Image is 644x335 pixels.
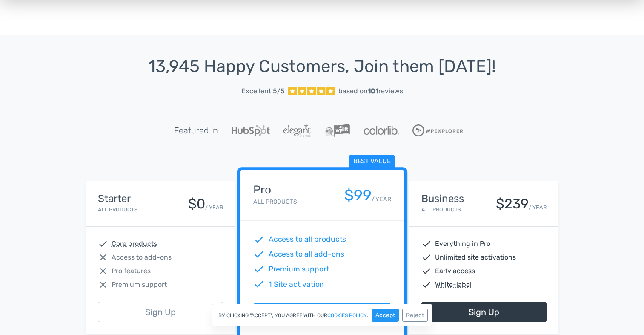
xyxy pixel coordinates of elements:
[435,239,490,249] span: Everything in Pro
[212,304,432,326] div: By clicking "Accept", you agree with our .
[421,302,547,322] a: Sign Up
[412,124,463,136] img: WPExplorer
[325,124,350,137] img: WPLift
[241,86,285,96] span: Excellent 5/5
[268,264,329,275] span: Premium support
[86,57,558,76] h1: 13,945 Happy Customers, Join them [DATE]!
[98,252,108,263] span: close
[529,203,547,211] small: / YEAR
[112,280,167,290] span: Premium support
[421,239,432,249] span: check
[435,266,475,276] abbr: Early access
[174,126,218,135] h5: Featured in
[98,302,223,322] a: Sign Up
[421,193,464,204] h4: Business
[98,239,108,249] span: check
[421,252,432,263] span: check
[421,266,432,276] span: check
[98,206,137,213] small: All Products
[98,266,108,276] span: close
[253,234,264,245] span: check
[421,280,432,290] span: check
[268,279,324,290] span: 1 Site activation
[402,309,428,322] button: Reject
[253,303,391,326] a: Sign Up
[327,313,367,318] a: cookies policy
[283,124,311,137] img: ElegantThemes
[112,266,151,276] span: Pro features
[435,280,472,290] abbr: White-label
[349,155,395,168] span: Best value
[188,196,205,211] div: $0
[268,249,344,260] span: Access to all add-ons
[344,187,371,204] div: $99
[268,234,346,245] span: Access to all products
[98,193,137,204] h4: Starter
[338,86,403,96] div: based on reviews
[86,83,558,100] a: Excellent 5/5 based on101reviews
[253,249,264,260] span: check
[253,264,264,275] span: check
[435,252,516,263] span: Unlimited site activations
[421,206,461,213] small: All Products
[112,239,157,249] abbr: Core products
[205,203,223,211] small: / YEAR
[112,252,172,263] span: Access to add-ons
[372,309,399,322] button: Accept
[364,126,399,135] img: Colorlib
[253,198,297,205] small: All Products
[232,125,270,136] img: Hubspot
[253,184,297,196] h4: Pro
[496,196,529,211] div: $239
[253,279,264,290] span: check
[98,280,108,290] span: close
[368,87,378,95] strong: 101
[371,195,391,204] small: / YEAR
